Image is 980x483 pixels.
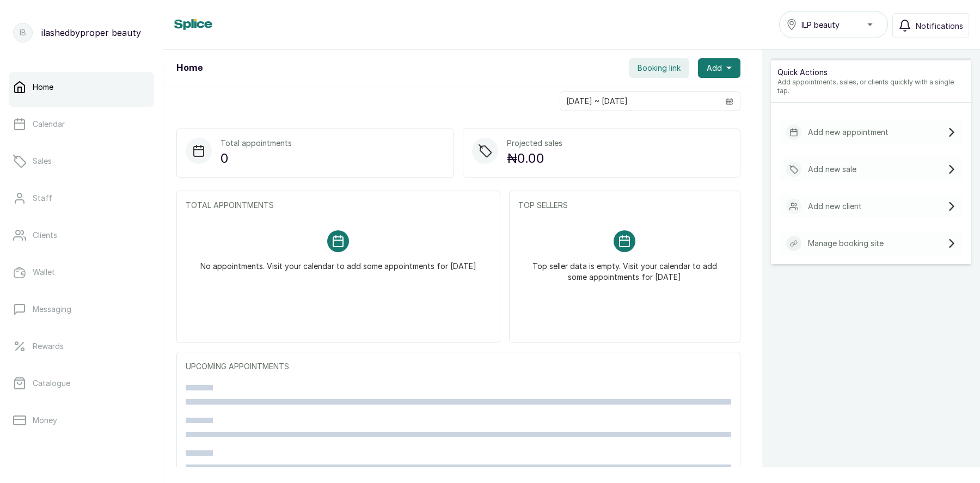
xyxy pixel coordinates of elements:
span: Booking link [638,63,681,74]
span: ILP beauty [801,19,840,30]
a: Money [9,405,154,436]
p: Quick Actions [777,67,965,78]
p: Calendar [33,119,65,130]
p: ib [20,27,26,38]
button: ILP beauty [779,11,888,38]
p: Catalogue [33,378,70,389]
p: Add new client [808,201,862,212]
p: Staff [33,193,52,204]
p: Manage booking site [808,238,884,249]
p: Messaging [33,304,71,315]
span: Notifications [916,20,963,32]
a: Wallet [9,257,154,288]
p: Add appointments, sales, or clients quickly with a single tap. [777,78,965,95]
p: Clients [33,230,57,241]
p: Home [33,82,53,93]
p: ilashedbyproper beauty [41,26,141,39]
h1: Home [176,62,203,75]
a: Clients [9,220,154,250]
p: TOP SELLERS [518,200,731,211]
a: Messaging [9,294,154,325]
a: Reports [9,442,154,473]
p: Wallet [33,267,55,278]
button: Add [698,58,740,78]
a: Catalogue [9,368,154,399]
a: Rewards [9,331,154,362]
a: Sales [9,146,154,176]
a: Staff [9,183,154,213]
p: Rewards [33,341,64,352]
p: Sales [33,156,52,167]
p: Add new appointment [808,127,889,138]
a: Calendar [9,109,154,139]
p: ₦0.00 [507,149,562,168]
p: Top seller data is empty. Visit your calendar to add some appointments for [DATE] [531,252,718,283]
p: Total appointments [220,138,292,149]
p: No appointments. Visit your calendar to add some appointments for [DATE] [200,252,476,272]
p: UPCOMING APPOINTMENTS [186,361,731,372]
p: Money [33,415,57,426]
p: TOTAL APPOINTMENTS [186,200,491,211]
svg: calendar [726,97,733,105]
p: Projected sales [507,138,562,149]
input: Select date [560,92,719,111]
p: 0 [220,149,292,168]
button: Notifications [892,13,969,38]
p: Add new sale [808,164,856,175]
span: Add [707,63,722,74]
button: Booking link [629,58,689,78]
a: Home [9,72,154,102]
